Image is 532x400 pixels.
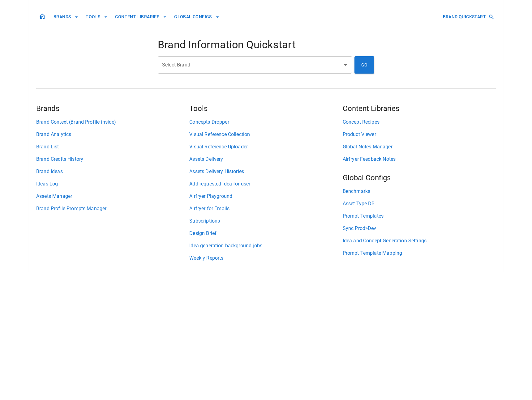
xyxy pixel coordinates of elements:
[189,118,342,126] a: Concepts Dropper
[172,11,222,23] button: GLOBAL CONFIGS
[36,205,189,212] a: Brand Profile Prompts Manager
[36,104,189,113] h5: Brands
[189,230,342,237] a: Design Brief
[189,217,342,225] a: Subscriptions
[343,200,496,207] a: Asset Type DB
[343,173,496,183] h5: Global Configs
[440,11,496,23] button: BRAND QUICKSTART
[189,193,342,200] a: Airfryer Playground
[189,205,342,212] a: Airfryer for Emails
[189,155,342,163] a: Assets Delivery
[189,104,342,113] h5: Tools
[36,131,189,138] a: Brand Analytics
[343,249,496,257] a: Prompt Template Mapping
[189,254,342,262] a: Weekly Reports
[343,118,496,126] a: Concept Recipes
[189,143,342,151] a: Visual Reference Uploader
[36,193,189,200] a: Assets Manager
[189,168,342,175] a: Assets Delivery Histories
[343,188,496,195] a: Benchmarks
[354,56,374,74] button: GO
[343,143,496,151] a: Global Notes Manager
[36,143,189,151] a: Brand List
[189,242,342,249] a: Idea generation background jobs
[36,155,189,163] a: Brand Credits History
[36,180,189,188] a: Ideas Log
[343,225,496,232] a: Sync Prod>Dev
[343,104,496,113] h5: Content Libraries
[343,212,496,220] a: Prompt Templates
[158,38,374,51] h4: Brand Information Quickstart
[189,131,342,138] a: Visual Reference Collection
[36,118,189,126] a: Brand Context (Brand Profile inside)
[83,11,110,23] button: TOOLS
[113,11,169,23] button: CONTENT LIBRARIES
[343,131,496,138] a: Product Viewer
[36,168,189,175] a: Brand Ideas
[341,61,350,69] button: Open
[343,155,496,163] a: Airfryer Feedback Notes
[51,11,81,23] button: BRANDS
[343,237,496,245] a: Idea and Concept Generation Settings
[189,180,342,188] a: Add requested Idea for user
